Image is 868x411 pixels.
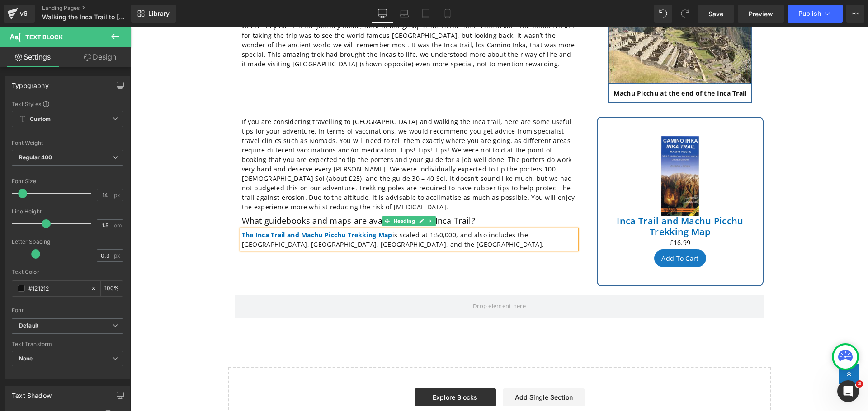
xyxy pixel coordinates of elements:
img: Inca Trail and Machu Picchu Trekking Map [509,109,590,189]
span: Save [708,9,723,18]
a: The Inca Trail and Machu Picchu Trekking Map [111,203,262,212]
strong: Machu Picchu at the end of the Inca Trail [483,62,616,70]
div: Typography [12,77,49,89]
b: Regular 400 [19,154,52,161]
button: Redo [676,5,694,23]
a: Laptop [393,5,415,23]
div: Font Size [12,178,123,185]
span: Walking the Inca Trail to [GEOGRAPHIC_DATA]: A personal experience [42,14,129,21]
a: v6 [4,5,35,23]
span: Preview [749,9,773,18]
div: Text Styles [12,100,123,107]
div: Line Height [12,208,123,215]
b: None [19,355,33,362]
p: is scaled at 1:50,000, and also includes the [GEOGRAPHIC_DATA], [GEOGRAPHIC_DATA], [GEOGRAPHIC_DA... [111,203,446,222]
i: Default [19,322,38,330]
p: If you are considering travelling to [GEOGRAPHIC_DATA] and walking the Inca trail, here are some ... [111,90,446,185]
span: Publish [798,10,821,17]
a: New Library [131,5,176,23]
span: px [114,253,122,259]
span: Heading [261,189,286,199]
span: Library [148,9,170,18]
div: % [101,281,123,296]
div: Font Weight [12,140,123,146]
a: Mobile [437,5,458,23]
a: Desktop [372,5,393,23]
div: Text Transform [12,341,123,347]
div: v6 [18,8,29,19]
iframe: Intercom live chat [837,380,859,402]
a: Tablet [415,5,437,23]
a: Explore Blocks [284,361,365,379]
button: Undo [654,5,672,23]
input: Color [28,283,86,293]
b: Custom [30,115,51,123]
div: Letter Spacing [12,239,123,245]
span: 3 [856,380,863,388]
a: Expand / Collapse [296,189,305,199]
span: em [114,222,122,228]
button: Publish [788,5,843,23]
button: Add To Cart [524,222,575,240]
span: Text Block [25,33,63,41]
div: Font [12,307,123,314]
a: Design [67,47,133,67]
a: Add Single Section [373,361,454,379]
span: px [114,192,122,198]
button: More [846,5,864,23]
div: Text Color [12,269,123,275]
a: Inca Trail and Machu Picchu Trekking Map [483,189,617,210]
a: Landing Pages [42,5,146,12]
span: £16.99 [539,211,560,220]
a: Preview [738,5,784,23]
div: Text Shadow [12,387,52,399]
